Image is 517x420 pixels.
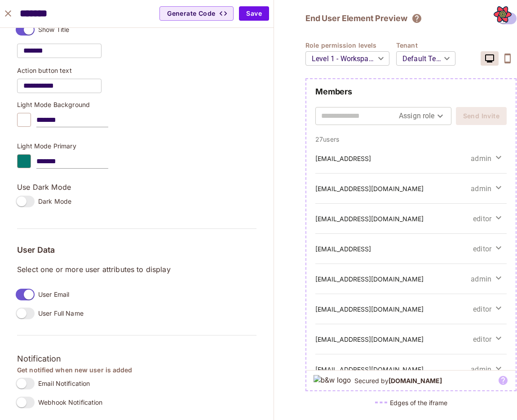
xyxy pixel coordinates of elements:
[468,211,507,226] button: editor
[354,376,442,385] h5: Secured by
[239,6,269,21] button: Save
[473,214,491,224] span: editor
[315,135,507,143] p: 27 users
[315,305,424,313] h5: [EMAIL_ADDRESS][DOMAIN_NAME]
[473,244,491,254] span: editor
[17,264,256,274] p: Select one or more user attributes to display
[471,274,491,284] span: admin
[315,184,424,193] h5: [EMAIL_ADDRESS][DOMAIN_NAME]
[399,109,446,123] div: Assign role
[494,5,512,23] button: Open React Query Devtools
[315,335,424,344] h5: [EMAIL_ADDRESS][DOMAIN_NAME]
[38,379,90,388] span: Email Notification
[38,398,103,407] span: Webhook Notification
[396,46,455,71] div: Default Tenant
[305,13,407,24] h2: End User Element Preview
[468,332,507,346] button: editor
[466,181,507,196] button: admin
[17,101,256,108] p: Light Mode Background
[17,143,256,150] p: Light Mode Primary
[396,41,462,49] h4: Tenant
[466,362,507,376] button: admin
[315,86,507,97] h2: Members
[38,290,69,299] span: User Email
[471,153,491,164] span: admin
[315,275,424,283] h5: [EMAIL_ADDRESS][DOMAIN_NAME]
[305,41,396,49] h4: Role permission levels
[17,246,256,255] h5: User Data
[471,183,491,194] span: admin
[17,366,256,374] h4: Get notified when new user is added
[17,352,256,366] h3: Notification
[456,107,507,125] button: Send Invite
[471,364,491,375] span: admin
[390,398,447,407] h5: Edges of the iframe
[305,46,389,71] div: Level 1 - Workspace Owner
[38,309,84,317] span: User Full Name
[466,151,507,165] button: admin
[17,182,256,192] p: Use Dark Mode
[468,302,507,316] button: editor
[315,245,371,253] h5: [EMAIL_ADDRESS]
[468,241,507,256] button: editor
[315,214,424,223] h5: [EMAIL_ADDRESS][DOMAIN_NAME]
[38,25,69,34] span: Show Title
[473,304,491,314] span: editor
[159,6,234,21] button: Generate Code
[315,365,424,374] h5: [EMAIL_ADDRESS][DOMAIN_NAME]
[411,13,422,24] svg: The element will only show tenant specific content. No user information will be visible across te...
[38,197,71,206] span: Dark Mode
[473,334,491,344] span: editor
[389,377,442,384] b: [DOMAIN_NAME]
[466,272,507,286] button: admin
[315,154,371,163] h5: [EMAIL_ADDRESS]
[314,375,351,386] img: b&w logo
[17,67,256,74] p: Action button text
